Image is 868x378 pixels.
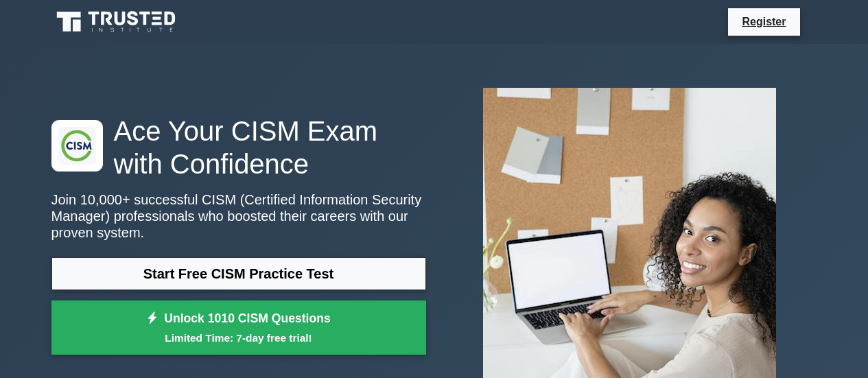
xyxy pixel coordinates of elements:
small: Limited Time: 7-day free trial! [69,330,409,346]
a: Start Free CISM Practice Test [51,257,426,290]
a: Register [734,13,794,30]
a: Unlock 1010 CISM QuestionsLimited Time: 7-day free trial! [51,300,426,355]
p: Join 10,000+ successful CISM (Certified Information Security Manager) professionals who boosted t... [51,191,426,241]
h1: Ace Your CISM Exam with Confidence [51,115,426,180]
